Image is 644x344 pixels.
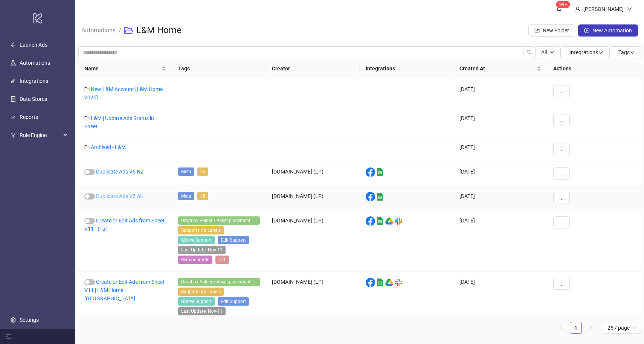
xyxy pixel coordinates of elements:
[197,167,208,176] span: v5
[553,192,570,204] button: ...
[559,146,564,152] span: ...
[585,322,597,334] li: Next Page
[547,58,641,79] th: Actions
[453,108,547,137] div: [DATE]
[91,144,126,150] a: Archived - L&M
[603,322,641,334] div: Page Size
[84,279,165,301] a: Create or Edit Ads from Sheet V11 | L&M Home | [GEOGRAPHIC_DATA]
[266,272,360,333] div: [DOMAIN_NAME] (LP)
[119,18,121,43] li: /
[84,87,90,92] span: folder
[553,143,570,155] button: ...
[20,128,61,143] span: Rule Engine
[218,297,249,306] span: Edit Support
[585,322,597,334] button: right
[526,50,532,55] span: search
[550,50,554,55] span: down
[197,192,208,200] span: v5
[178,307,226,315] span: Last Update: Nov-11
[84,115,154,129] a: L&M | Update Ads Status in Sheet
[178,297,215,306] span: GDrive Support
[136,24,182,37] h3: L&M Home
[528,24,575,37] button: New Folder
[627,6,632,12] span: down
[459,64,535,73] span: Created At
[578,24,638,37] button: New Automation
[560,46,609,58] button: Integrationsdown
[178,288,224,296] span: Supports Ad Labels
[84,116,90,121] span: folder
[618,49,635,55] span: Tags
[553,216,570,228] button: ...
[84,86,163,100] a: New L&M Account [L&M Home 2025]
[11,133,16,138] span: fork
[266,58,360,79] th: Creator
[78,58,172,79] th: Name
[20,78,48,84] a: Integrations
[598,50,603,55] span: down
[178,192,194,200] span: Meta
[172,58,266,79] th: Tags
[453,137,547,161] div: [DATE]
[20,60,50,66] a: Automations
[218,236,249,244] span: Edit Support
[20,317,39,323] a: Settings
[124,26,133,35] span: folder-open
[178,216,260,225] span: Dropbox Folder / Asset placement detection
[569,49,603,55] span: Integrations
[559,281,564,287] span: ...
[84,145,90,150] span: folder
[559,170,564,177] span: ...
[453,79,547,108] div: [DATE]
[178,236,215,244] span: GDrive Support
[607,322,636,333] span: 25 / page
[553,85,570,97] button: ...
[553,278,570,290] button: ...
[559,325,563,330] span: left
[580,5,627,13] div: [PERSON_NAME]
[20,96,47,102] a: Data Stores
[559,88,564,94] span: ...
[453,58,547,79] th: Created At
[266,161,360,186] div: [DOMAIN_NAME] (LP)
[453,186,547,210] div: [DATE]
[556,1,570,8] sup: 1541
[630,50,635,55] span: down
[178,256,212,264] span: Reminder Ads
[534,28,540,33] span: folder-add
[266,186,360,210] div: [DOMAIN_NAME] (LP)
[609,46,641,58] button: Tagsdown
[453,210,547,272] div: [DATE]
[80,26,117,34] a: Automations
[559,219,564,225] span: ...
[178,226,224,234] span: Supports Ad Labels
[215,256,229,264] span: v11
[553,167,570,180] button: ...
[266,210,360,272] div: [DOMAIN_NAME] (LP)
[555,322,567,334] button: left
[96,169,143,175] a: Duplicate Ads V5 NZ
[570,322,581,333] a: 1
[20,114,38,120] a: Reports
[589,325,593,330] span: right
[556,6,562,11] span: bell
[559,117,564,123] span: ...
[541,49,547,55] span: All
[84,218,165,232] a: Create or Edit Ads from Sheet V11 - trial
[96,193,143,199] a: Duplicate Ads V5 AU
[553,114,570,126] button: ...
[570,322,582,334] li: 1
[178,246,226,254] span: Last Update: Nov-11
[453,272,547,333] div: [DATE]
[360,58,453,79] th: Integrations
[555,322,567,334] li: Previous Page
[6,334,11,339] span: menu-fold
[84,64,160,73] span: Name
[178,278,260,286] span: Dropbox Folder / Asset placement detection
[592,27,632,33] span: New Automation
[535,46,560,58] button: Alldown
[453,161,547,186] div: [DATE]
[20,42,47,48] a: Launch Ads
[575,6,580,12] span: user
[178,167,194,176] span: Meta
